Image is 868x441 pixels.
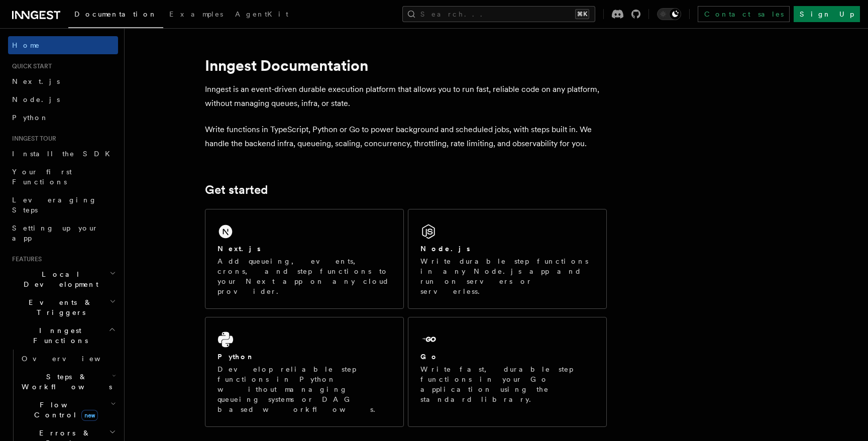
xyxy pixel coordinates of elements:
[18,368,118,396] button: Steps & Workflows
[205,183,268,197] a: Get started
[12,168,72,186] span: Your first Functions
[8,265,118,293] button: Local Development
[8,62,52,70] span: Quick start
[698,6,790,22] a: Contact sales
[12,114,49,122] span: Python
[205,56,607,74] h1: Inngest Documentation
[12,77,60,85] span: Next.js
[229,3,294,27] a: AgentKit
[420,364,594,404] p: Write fast, durable step functions in your Go application using the standard library.
[8,72,118,90] a: Next.js
[8,145,118,163] a: Install the SDK
[420,244,470,254] h2: Node.js
[12,95,60,103] span: Node.js
[218,256,391,296] p: Add queueing, events, crons, and step functions to your Next app on any cloud provider.
[12,40,40,50] span: Home
[8,321,118,350] button: Inngest Functions
[235,10,288,18] span: AgentKit
[657,8,681,20] button: Toggle dark mode
[794,6,860,22] a: Sign Up
[205,82,607,111] p: Inngest is an event-driven durable execution platform that allows you to run fast, reliable code ...
[12,196,97,214] span: Leveraging Steps
[8,135,56,143] span: Inngest tour
[18,400,111,420] span: Flow Control
[12,224,98,242] span: Setting up your app
[8,163,118,191] a: Your first Functions
[8,325,108,346] span: Inngest Functions
[18,350,118,368] a: Overview
[218,352,255,362] h2: Python
[205,209,404,309] a: Next.jsAdd queueing, events, crons, and step functions to your Next app on any cloud provider.
[12,150,116,158] span: Install the SDK
[218,364,391,414] p: Develop reliable step functions in Python without managing queueing systems or DAG based workflows.
[8,90,118,108] a: Node.js
[8,293,118,321] button: Events & Triggers
[8,108,118,127] a: Python
[218,244,261,254] h2: Next.js
[420,256,594,296] p: Write durable step functions in any Node.js app and run on servers or serverless.
[163,3,229,27] a: Examples
[8,269,110,289] span: Local Development
[205,317,404,427] a: PythonDevelop reliable step functions in Python without managing queueing systems or DAG based wo...
[8,297,110,317] span: Events & Triggers
[8,36,118,54] a: Home
[68,3,163,28] a: Documentation
[575,9,589,19] kbd: ⌘K
[8,255,42,263] span: Features
[420,352,439,362] h2: Go
[18,396,118,424] button: Flow Controlnew
[408,209,607,309] a: Node.jsWrite durable step functions in any Node.js app and run on servers or serverless.
[205,123,607,151] p: Write functions in TypeScript, Python or Go to power background and scheduled jobs, with steps bu...
[81,410,98,421] span: new
[408,317,607,427] a: GoWrite fast, durable step functions in your Go application using the standard library.
[169,10,223,18] span: Examples
[402,6,595,22] button: Search...⌘K
[22,355,125,363] span: Overview
[8,219,118,247] a: Setting up your app
[18,372,112,392] span: Steps & Workflows
[74,10,157,18] span: Documentation
[8,191,118,219] a: Leveraging Steps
